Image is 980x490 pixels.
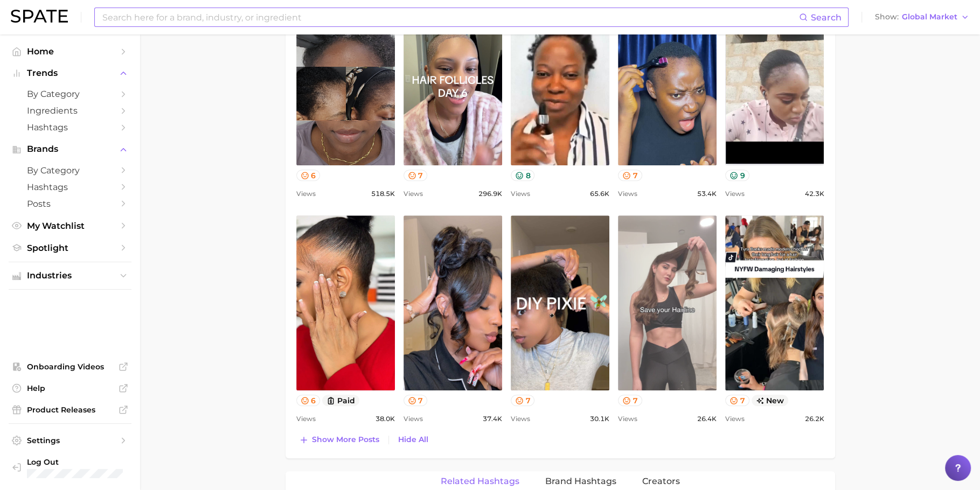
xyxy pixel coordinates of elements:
[9,119,131,136] a: Hashtags
[27,68,113,78] span: Trends
[296,395,321,406] button: 6
[9,268,131,284] button: Industries
[697,187,717,200] span: 53.4k
[27,436,113,445] span: Settings
[404,395,428,406] button: 7
[27,182,113,192] span: Hashtags
[9,432,131,449] a: Settings
[590,412,609,425] span: 30.1k
[511,412,530,425] span: Views
[441,477,519,486] span: Related Hashtags
[404,412,423,425] span: Views
[27,144,113,154] span: Brands
[27,106,113,116] span: Ingredients
[642,477,680,486] span: Creators
[511,170,535,181] button: 8
[9,454,131,482] a: Log out. Currently logged in with e-mail jenny.zeng@spate.nyc.
[27,243,113,253] span: Spotlight
[27,199,113,209] span: Posts
[725,187,745,200] span: Views
[27,383,113,393] span: Help
[296,187,316,200] span: Views
[27,405,113,415] span: Product Releases
[811,12,842,23] span: Search
[395,432,431,447] button: Hide All
[27,221,113,231] span: My Watchlist
[483,412,502,425] span: 37.4k
[9,102,131,119] a: Ingredients
[27,457,123,467] span: Log Out
[9,65,131,81] button: Trends
[404,170,428,181] button: 7
[398,435,428,444] span: Hide All
[545,477,616,486] span: Brand Hashtags
[27,271,113,281] span: Industries
[9,359,131,375] a: Onboarding Videos
[9,380,131,396] a: Help
[27,165,113,176] span: by Category
[296,170,321,181] button: 6
[9,195,131,212] a: Posts
[804,412,824,425] span: 26.2k
[9,218,131,234] a: My Watchlist
[478,187,502,200] span: 296.9k
[9,179,131,195] a: Hashtags
[27,46,113,57] span: Home
[296,412,316,425] span: Views
[296,432,382,447] button: Show more posts
[697,412,717,425] span: 26.4k
[11,10,68,23] img: SPATE
[618,395,642,406] button: 7
[371,187,395,200] span: 518.5k
[9,86,131,102] a: by Category
[322,395,359,406] button: paid
[404,187,423,200] span: Views
[101,8,799,26] input: Search here for a brand, industry, or ingredient
[618,170,642,181] button: 7
[9,43,131,60] a: Home
[511,395,535,406] button: 7
[27,362,113,372] span: Onboarding Videos
[875,14,899,20] span: Show
[872,10,972,24] button: ShowGlobal Market
[9,141,131,157] button: Brands
[27,122,113,132] span: Hashtags
[618,187,637,200] span: Views
[590,187,609,200] span: 65.6k
[618,412,637,425] span: Views
[804,187,824,200] span: 42.3k
[9,402,131,418] a: Product Releases
[511,187,530,200] span: Views
[902,14,957,20] span: Global Market
[27,89,113,99] span: by Category
[9,162,131,179] a: by Category
[752,395,789,406] span: new
[312,435,379,444] span: Show more posts
[725,412,745,425] span: Views
[376,412,395,425] span: 38.0k
[725,170,749,181] button: 9
[725,395,749,406] button: 7
[9,240,131,256] a: Spotlight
